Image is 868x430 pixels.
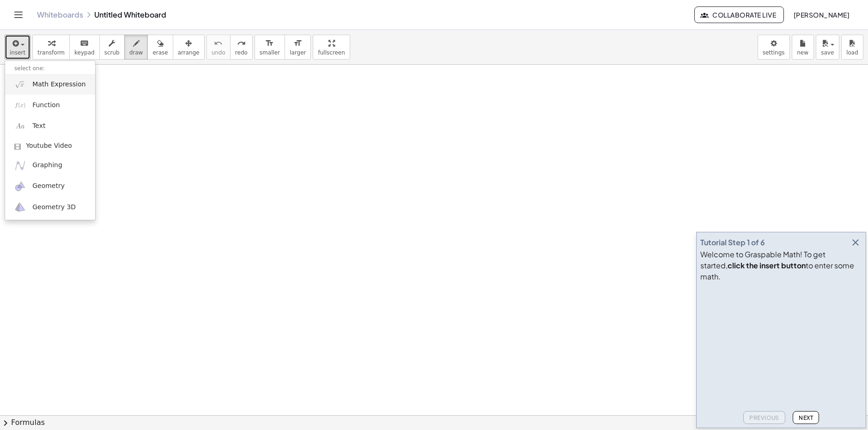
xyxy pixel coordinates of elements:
span: smaller [260,49,280,56]
button: transform [32,35,70,60]
span: arrange [178,49,200,56]
button: settings [758,35,790,60]
span: Geometry 3D [32,203,76,212]
img: f_x.png [14,99,26,111]
a: Graphing [5,155,95,176]
button: new [792,35,814,60]
a: Geometry [5,176,95,197]
img: ggb-3d.svg [14,201,26,213]
button: scrub [99,35,125,60]
a: Youtube Video [5,137,95,155]
button: insert [5,35,30,60]
button: save [816,35,839,60]
button: undoundo [206,35,231,60]
a: Math Expression [5,74,95,95]
i: format_size [293,38,302,49]
span: [PERSON_NAME] [793,11,850,19]
li: select one: [5,63,95,74]
div: Welcome to Graspable Math! To get started, to enter some math. [700,249,862,282]
span: Function [32,101,60,110]
span: Text [32,121,45,131]
button: Toggle navigation [11,7,26,22]
img: ggb-geometry.svg [14,181,26,192]
span: transform [37,49,65,56]
img: Aa.png [14,121,26,132]
i: format_size [265,38,274,49]
button: redoredo [230,35,253,60]
button: Collaborate Live [694,6,784,23]
a: Text [5,116,95,137]
div: Tutorial Step 1 of 6 [700,237,765,248]
span: Math Expression [32,80,85,89]
span: Geometry [32,182,65,191]
button: draw [124,35,148,60]
span: fullscreen [318,49,345,56]
span: redo [235,49,248,56]
button: [PERSON_NAME] [786,6,857,23]
button: fullscreen [313,35,350,60]
a: Whiteboards [37,10,83,19]
span: Graphing [32,161,62,170]
i: undo [214,38,223,49]
span: draw [129,49,143,56]
button: format_sizelarger [285,35,311,60]
b: click the insert button [728,260,806,270]
span: undo [212,49,225,56]
span: save [821,49,834,56]
span: Next [799,414,813,421]
span: erase [152,49,168,56]
button: Next [793,411,819,424]
button: load [841,35,863,60]
i: redo [237,38,246,49]
span: larger [290,49,306,56]
button: keyboardkeypad [69,35,100,60]
i: keyboard [80,38,89,49]
a: Geometry 3D [5,197,95,218]
span: scrub [104,49,120,56]
button: erase [147,35,173,60]
img: sqrt_x.png [14,79,26,90]
span: keypad [74,49,95,56]
span: load [846,49,858,56]
span: settings [763,49,785,56]
span: new [797,49,808,56]
span: Youtube Video [26,141,72,151]
a: Function [5,95,95,115]
button: arrange [173,35,205,60]
button: format_sizesmaller [255,35,285,60]
img: ggb-graphing.svg [14,160,26,171]
span: insert [10,49,25,56]
span: Collaborate Live [702,11,776,19]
